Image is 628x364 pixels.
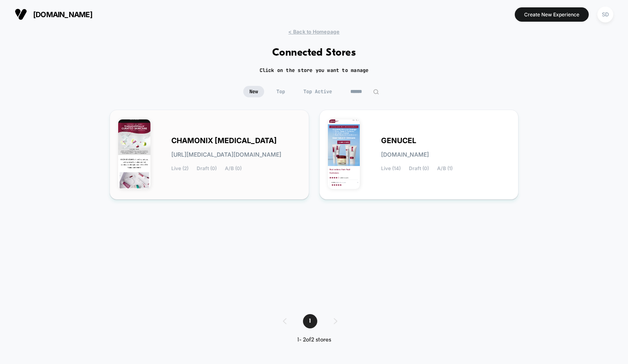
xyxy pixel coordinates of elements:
img: Visually logo [15,8,27,20]
span: [URL][MEDICAL_DATA][DOMAIN_NAME] [171,152,281,157]
img: CHAMONIX_SKIN_CARE [118,119,150,189]
img: GENUCEL [328,119,360,189]
div: 1 - 2 of 2 stores [275,337,354,344]
span: [DOMAIN_NAME] [381,152,429,157]
span: GENUCEL [381,138,416,144]
button: [DOMAIN_NAME] [12,8,95,21]
button: SD [595,6,616,23]
span: New [243,86,264,97]
span: Draft (0) [197,166,217,171]
span: < Back to Homepage [288,29,339,35]
span: A/B (1) [437,166,453,171]
span: CHAMONIX [MEDICAL_DATA] [171,138,277,144]
span: 1 [303,314,317,328]
img: edit [373,89,379,95]
span: Live (2) [171,166,188,171]
h2: Click on the store you want to manage [260,67,369,74]
span: A/B (0) [225,166,242,171]
span: Live (14) [381,166,401,171]
h1: Connected Stores [272,47,356,59]
span: Top Active [297,86,338,97]
span: Draft (0) [409,166,429,171]
span: Top [270,86,291,97]
div: SD [597,7,613,22]
button: Create New Experience [515,7,589,22]
span: [DOMAIN_NAME] [33,10,92,19]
